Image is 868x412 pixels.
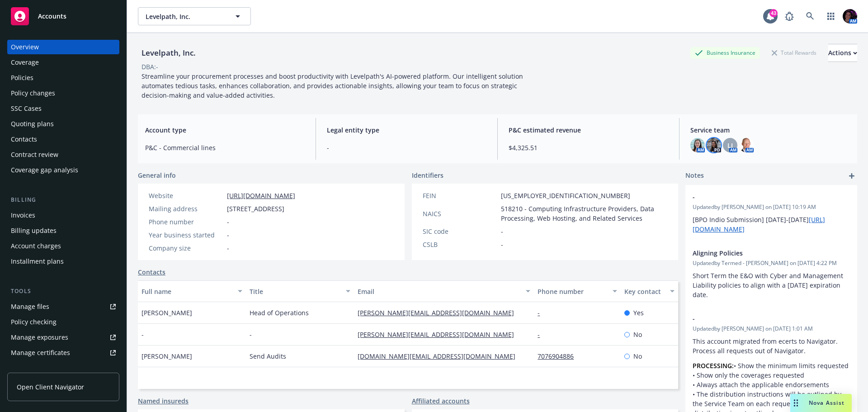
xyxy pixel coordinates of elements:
img: photo [843,9,857,24]
span: $4,325.51 [509,143,668,152]
span: [PERSON_NAME] [142,308,192,317]
div: Contacts [11,132,37,147]
span: - [227,217,229,227]
span: Send Audits [250,351,286,361]
span: Aligning Policies [693,248,826,258]
a: Affiliated accounts [412,396,470,406]
div: Manage files [11,299,49,314]
span: Levelpath, Inc. [146,12,224,21]
div: Tools [7,287,119,296]
span: No [633,330,642,339]
span: Updated by Termed - [PERSON_NAME] on [DATE] 4:22 PM [693,259,850,267]
span: Service team [690,125,850,135]
a: Contacts [138,267,165,277]
div: Total Rewards [767,47,821,58]
div: DBA: - [142,62,158,71]
a: [URL][DOMAIN_NAME] [227,191,295,200]
div: Company size [149,243,223,253]
img: photo [707,138,721,152]
span: [US_EMPLOYER_IDENTIFICATION_NUMBER] [501,191,630,200]
a: Policy checking [7,315,119,329]
span: - [501,240,503,249]
span: Streamline your procurement processes and boost productivity with Levelpath's AI-powered platform... [142,72,525,99]
a: Contacts [7,132,119,147]
span: - [227,230,229,240]
div: Billing updates [11,223,57,238]
button: Nova Assist [790,394,852,412]
div: Coverage [11,55,39,70]
div: NAICS [423,209,497,218]
div: Title [250,287,340,296]
div: Mailing address [149,204,223,213]
a: Contract review [7,147,119,162]
div: FEIN [423,191,497,200]
a: Named insureds [138,396,189,406]
span: Open Client Navigator [17,382,84,392]
span: Updated by [PERSON_NAME] on [DATE] 1:01 AM [693,325,850,333]
span: Head of Operations [250,308,309,317]
button: Email [354,280,534,302]
div: Key contact [624,287,665,296]
div: Invoices [11,208,35,223]
a: Policy changes [7,86,119,100]
a: Search [801,7,819,25]
div: Aligning PoliciesUpdatedby Termed - [PERSON_NAME] on [DATE] 4:22 PMShort Term the E&O with Cyber ... [685,241,857,307]
div: Policy checking [11,315,57,329]
a: [PERSON_NAME][EMAIL_ADDRESS][DOMAIN_NAME] [358,308,521,317]
div: CSLB [423,240,497,249]
span: [PERSON_NAME] [142,351,192,361]
a: Manage claims [7,361,119,375]
a: Overview [7,40,119,54]
div: Manage certificates [11,346,70,360]
div: Phone number [538,287,607,296]
div: Manage exposures [11,330,68,345]
span: - [250,330,252,339]
div: Policies [11,71,33,85]
a: Accounts [7,4,119,29]
div: Website [149,191,223,200]
div: -Updatedby [PERSON_NAME] on [DATE] 10:19 AM[BPO Indio Submission] [DATE]-[DATE][URL][DOMAIN_NAME] [685,185,857,241]
button: Key contact [621,280,678,302]
span: Manage exposures [7,330,119,345]
div: Billing [7,195,119,204]
div: Year business started [149,230,223,240]
span: Account type [145,125,305,135]
a: - [538,308,547,317]
a: Report a Bug [780,7,798,25]
button: Phone number [534,280,620,302]
button: Actions [828,44,857,62]
a: Policies [7,71,119,85]
a: Account charges [7,239,119,253]
button: Full name [138,280,246,302]
span: General info [138,170,176,180]
a: Coverage gap analysis [7,163,119,177]
span: - [693,314,826,323]
span: Updated by [PERSON_NAME] on [DATE] 10:19 AM [693,203,850,211]
div: SIC code [423,227,497,236]
a: Manage files [7,299,119,314]
div: Business Insurance [690,47,760,58]
div: Email [358,287,520,296]
p: [BPO Indio Submission] [DATE]-[DATE] [693,215,850,234]
p: This account migrated from ecerts to Navigator. Process all requests out of Navigator. [693,336,850,355]
span: P&C estimated revenue [509,125,668,135]
a: Switch app [822,7,840,25]
a: Coverage [7,55,119,70]
a: - [538,330,547,339]
a: Manage certificates [7,346,119,360]
div: Coverage gap analysis [11,163,78,177]
div: Manage claims [11,361,57,375]
div: Drag to move [790,394,802,412]
div: SSC Cases [11,101,42,116]
a: [DOMAIN_NAME][EMAIL_ADDRESS][DOMAIN_NAME] [358,352,523,360]
div: Account charges [11,239,61,253]
div: Policy changes [11,86,55,100]
img: photo [690,138,705,152]
div: Full name [142,287,232,296]
span: Yes [633,308,644,317]
div: Phone number [149,217,223,227]
a: [PERSON_NAME][EMAIL_ADDRESS][DOMAIN_NAME] [358,330,521,339]
strong: PROCESSING: [693,361,734,370]
span: No [633,351,642,361]
div: Overview [11,40,39,54]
